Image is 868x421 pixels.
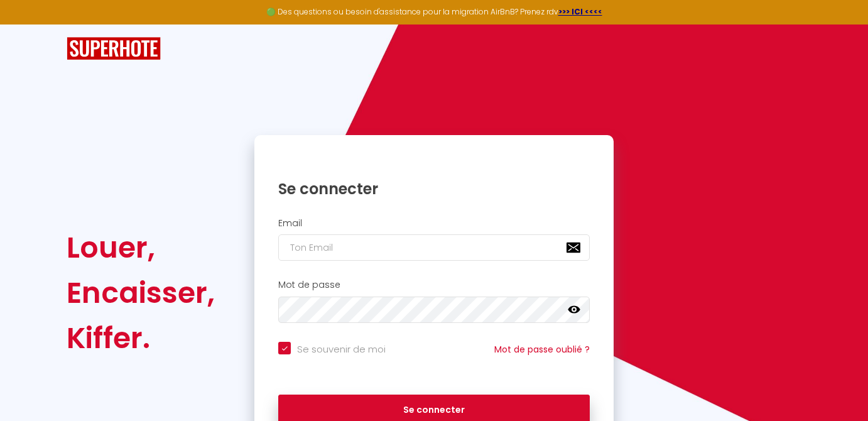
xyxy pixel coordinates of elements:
h1: Se connecter [278,179,590,199]
div: Encaisser, [67,270,215,315]
a: Mot de passe oublié ? [494,343,590,356]
input: Ton Email [278,234,590,261]
div: Louer, [67,225,215,270]
a: >>> ICI <<<< [558,6,602,17]
h2: Mot de passe [278,280,590,290]
img: SuperHote logo [67,37,161,60]
h2: Email [278,218,590,229]
div: Kiffer. [67,315,215,361]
